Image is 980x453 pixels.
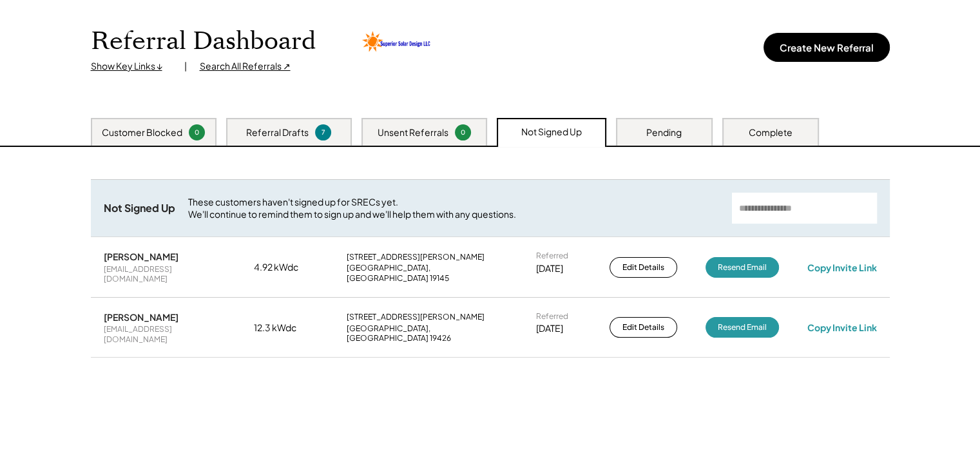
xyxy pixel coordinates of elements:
[347,323,508,343] div: [GEOGRAPHIC_DATA], [GEOGRAPHIC_DATA] 19426
[646,126,682,139] div: Pending
[254,322,318,334] div: 12.3 kWdc
[610,257,677,278] button: Edit Details
[184,60,187,73] div: |
[91,60,171,73] div: Show Key Links ↓
[104,324,226,344] div: [EMAIL_ADDRESS][DOMAIN_NAME]
[254,261,318,274] div: 4.92 kWdc
[536,251,568,261] div: Referred
[191,128,203,137] div: 0
[610,317,677,338] button: Edit Details
[706,257,779,278] button: Resend Email
[807,262,876,273] div: Copy Invite Link
[188,196,719,221] div: These customers haven't signed up for SRECs yet. We'll continue to remind them to sign up and we'...
[361,30,432,53] img: Superior-Solar-Design-Logo.png
[200,60,291,73] div: Search All Referrals ↗
[104,311,178,323] div: [PERSON_NAME]
[347,263,508,283] div: [GEOGRAPHIC_DATA], [GEOGRAPHIC_DATA] 19145
[317,128,329,137] div: 7
[536,311,568,322] div: Referred
[104,251,178,262] div: [PERSON_NAME]
[536,322,563,335] div: [DATE]
[521,126,582,139] div: Not Signed Up
[104,264,226,284] div: [EMAIL_ADDRESS][DOMAIN_NAME]
[807,322,876,333] div: Copy Invite Link
[457,128,469,137] div: 0
[378,126,448,139] div: Unsent Referrals
[706,317,779,338] button: Resend Email
[91,26,316,57] h1: Referral Dashboard
[104,202,175,215] div: Not Signed Up
[246,126,309,139] div: Referral Drafts
[347,312,485,322] div: [STREET_ADDRESS][PERSON_NAME]
[347,252,485,262] div: [STREET_ADDRESS][PERSON_NAME]
[536,262,563,275] div: [DATE]
[764,33,890,62] button: Create New Referral
[102,126,182,139] div: Customer Blocked
[749,126,793,139] div: Complete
